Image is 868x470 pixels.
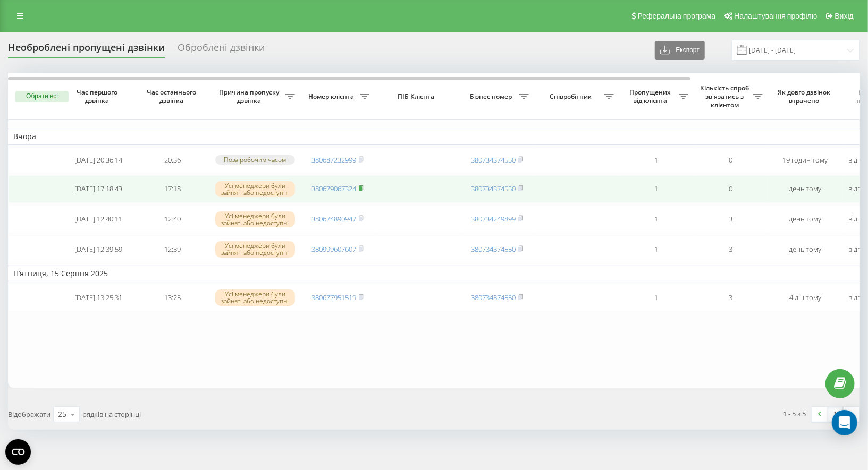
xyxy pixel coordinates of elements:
[471,293,516,302] a: 380734374550
[8,42,165,58] div: Необроблені пропущені дзвінки
[694,175,768,203] td: 0
[471,155,516,165] a: 380734374550
[783,408,806,419] div: 1 - 5 з 5
[694,284,768,312] td: 3
[768,175,842,203] td: день тому
[215,181,295,197] div: Усі менеджери були зайняті або недоступні
[61,235,136,263] td: [DATE] 12:39:59
[136,205,210,233] td: 12:40
[136,284,210,312] td: 13:25
[694,147,768,173] td: 0
[828,407,844,422] a: 1
[768,284,842,312] td: 4 дні тому
[694,205,768,233] td: 3
[465,92,519,101] span: Бізнес номер
[58,409,66,420] div: 25
[768,147,842,173] td: 19 годин тому
[384,92,451,101] span: ПІБ Клієнта
[471,214,516,224] a: 380734249899
[311,155,356,165] a: 380687232999
[144,88,201,105] span: Час останнього дзвінка
[306,92,360,101] span: Номер клієнта
[638,12,716,20] span: Реферальна програма
[619,175,694,203] td: 1
[694,235,768,263] td: 3
[777,88,834,105] span: Як довго дзвінок втрачено
[619,205,694,233] td: 1
[136,147,210,173] td: 20:36
[61,284,136,312] td: [DATE] 13:25:31
[311,184,356,193] a: 380679067324
[215,155,295,164] div: Поза робочим часом
[215,211,295,227] div: Усі менеджери були зайняті або недоступні
[8,409,50,419] span: Відображати
[82,409,141,419] span: рядків на сторінці
[61,147,136,173] td: [DATE] 20:36:14
[619,284,694,312] td: 1
[471,184,516,193] a: 380734374550
[835,12,854,20] span: Вихід
[540,92,604,101] span: Співробітник
[619,147,694,173] td: 1
[215,241,295,257] div: Усі менеджери були зайняті або недоступні
[734,12,817,20] span: Налаштування профілю
[61,175,136,203] td: [DATE] 17:18:43
[70,88,127,105] span: Час першого дзвінка
[215,88,285,105] span: Причина пропуску дзвінка
[768,205,842,233] td: день тому
[311,214,356,224] a: 380674890947
[625,88,679,105] span: Пропущених від клієнта
[136,175,210,203] td: 17:18
[136,235,210,263] td: 12:39
[15,91,69,102] button: Обрати всі
[768,235,842,263] td: день тому
[311,244,356,254] a: 380999607607
[619,235,694,263] td: 1
[699,84,753,109] span: Кількість спроб зв'язатись з клієнтом
[832,410,857,435] div: Open Intercom Messenger
[215,289,295,305] div: Усі менеджери були зайняті або недоступні
[655,41,705,60] button: Експорт
[61,205,136,233] td: [DATE] 12:40:11
[471,244,516,254] a: 380734374550
[178,42,265,58] div: Оброблені дзвінки
[311,293,356,302] a: 380677951519
[5,439,31,465] button: Open CMP widget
